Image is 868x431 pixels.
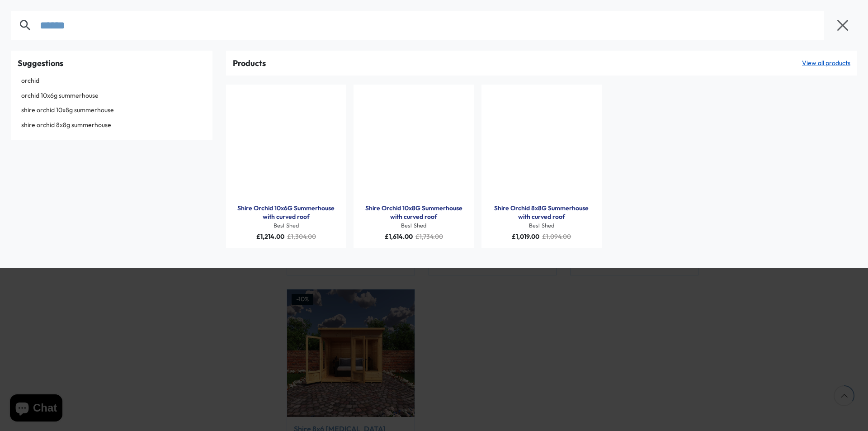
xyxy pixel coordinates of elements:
[542,232,571,241] span: £1,094.00
[233,57,266,69] div: Products
[360,222,467,230] div: Best Shed
[488,222,595,230] div: Best Shed
[287,232,316,241] span: £1,304.00
[233,222,340,230] div: Best Shed
[18,118,206,132] a: shire orchid 8x8g summerhouse
[385,232,413,241] span: £1,614.00
[233,91,340,199] a: Products: Shire Orchid 10x6G Summerhouse with curved roof
[415,232,443,241] span: £1,734.00
[488,204,595,222] a: Shire Orchid 8x8G Summerhouse with curved roof
[802,59,850,68] a: View all products
[360,204,467,222] a: Shire Orchid 10x8G Summerhouse with curved roof
[256,232,284,241] span: £1,214.00
[18,89,206,103] a: orchid 10x6g summerhouse
[488,91,595,199] img: Shire Orchid 8x8G Summerhouse with curved roof - Best Shed
[18,57,206,69] div: Suggestions
[360,91,467,199] img: Shire Orchid 10x8G Summerhouse with curved roof - Best Shed
[233,91,340,199] img: Shire Orchid 10x6G Summerhouse with curved roof - Best Shed
[233,204,340,222] a: Shire Orchid 10x6G Summerhouse with curved roof
[18,104,206,117] a: shire orchid 10x8g summerhouse
[488,91,595,199] a: Products: Shire Orchid 8x8G Summerhouse with curved roof
[360,91,467,199] a: Products: Shire Orchid 10x8G Summerhouse with curved roof
[18,74,206,88] a: orchid
[512,232,539,241] span: £1,019.00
